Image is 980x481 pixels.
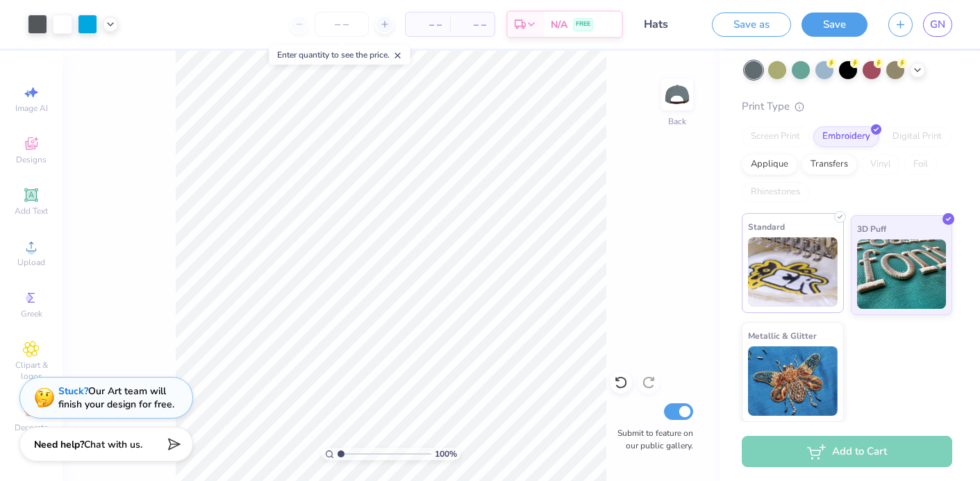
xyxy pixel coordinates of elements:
span: Greek [21,308,42,319]
div: Back [668,115,686,128]
span: – – [458,17,486,32]
span: Metallic & Glitter [748,328,817,343]
div: Screen Print [742,126,809,147]
span: Add Text [15,205,48,217]
img: Back [663,81,691,108]
span: Clipart & logos [7,360,56,382]
span: Chat with us. [84,438,142,451]
button: Save [802,12,867,37]
div: Foil [904,154,937,175]
div: Rhinestones [742,182,809,203]
span: – – [414,17,442,32]
input: – – [315,12,369,37]
span: N/A [551,17,567,32]
img: Metallic & Glitter [748,346,838,416]
img: 3D Puff [857,239,947,309]
button: Save as [712,12,791,37]
span: Standard [748,219,785,234]
div: Print Type [742,99,952,115]
span: Image AI [15,103,48,114]
span: Upload [17,257,45,268]
span: Designs [16,154,47,165]
div: Applique [742,154,797,175]
span: 3D Puff [857,221,886,236]
div: Transfers [802,154,857,175]
input: Untitled Design [633,10,701,38]
strong: Stuck? [58,385,88,398]
label: Submit to feature on our public gallery. [610,427,693,452]
span: Decorate [15,422,48,433]
img: Standard [748,237,838,307]
span: FREE [576,19,590,29]
strong: Need help? [34,438,84,451]
span: GN [930,17,945,33]
div: Embroidery [813,126,879,147]
a: GN [923,12,952,37]
div: Vinyl [861,154,900,175]
div: Digital Print [883,126,951,147]
div: Our Art team will finish your design for free. [58,385,174,411]
span: 100 % [435,448,457,460]
div: Enter quantity to see the price. [269,45,410,65]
